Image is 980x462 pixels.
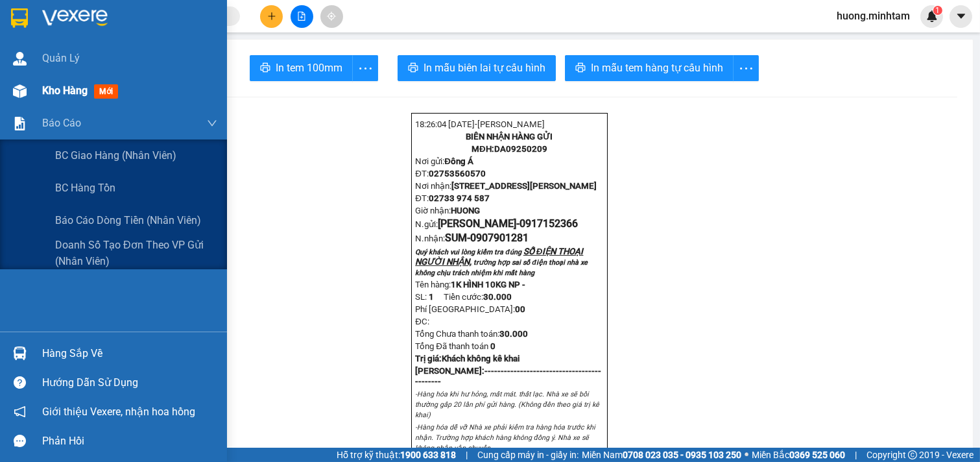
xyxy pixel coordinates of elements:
[11,11,115,27] div: Trạm Đông Á
[591,60,723,76] span: In mẫu tem hàng tự cấu hình
[14,435,26,447] span: message
[13,117,27,130] img: solution-icon
[415,234,529,243] span: N.nhận:
[11,8,28,28] img: logo-vxr
[276,60,342,76] span: In tem 100mm
[353,60,377,77] span: more
[297,12,306,21] span: file-add
[926,10,938,22] img: icon-new-feature
[337,448,456,462] span: Hỗ trợ kỹ thuật:
[415,317,429,326] span: ĐC:
[451,181,597,191] span: [STREET_ADDRESS][PERSON_NAME]
[445,232,470,244] span: SUM-
[13,52,27,66] img: warehouse-icon
[291,5,313,28] button: file-add
[415,169,429,178] span: ĐT:
[124,40,262,56] div: SUM
[55,212,201,228] span: Báo cáo dòng tiền (nhân viên)
[207,118,217,128] span: down
[933,6,942,15] sup: 1
[260,62,270,75] span: printer
[424,60,545,76] span: In mẫu biên lai tự cấu hình
[327,12,336,21] span: aim
[55,147,176,164] span: BC giao hàng (nhân viên)
[13,346,27,360] img: warehouse-icon
[826,8,920,24] span: huong.minhtam
[42,344,217,363] div: Hàng sắp về
[438,217,578,230] span: [PERSON_NAME]-
[515,304,525,314] strong: 0
[415,206,480,215] span: Giờ nhận:
[94,84,118,99] span: mới
[122,82,263,114] div: 30.000
[415,366,601,386] strong: [PERSON_NAME]:--------------------------------------------
[582,448,741,462] span: Miền Nam
[483,292,512,302] span: 30.000
[415,304,525,314] span: Phí [GEOGRAPHIC_DATA]:
[124,11,262,40] div: [GEOGRAPHIC_DATA]
[415,247,583,267] span: SỐ ĐIỆN THOẠI NGƯỜI NHẬN,
[42,84,88,97] span: Kho hàng
[950,5,972,28] button: caret-down
[408,62,418,75] span: printer
[320,5,343,28] button: aim
[466,132,553,141] strong: BIÊN NHẬN HÀNG GỬI
[733,55,759,81] button: more
[415,329,528,339] span: Tổng Chưa thanh toán:
[14,406,26,418] span: notification
[11,12,31,26] span: Gửi:
[477,448,579,462] span: Cung cấp máy in - giấy in:
[745,452,748,457] span: ⚪️
[444,292,512,302] span: Tiền cước:
[42,432,217,451] div: Phản hồi
[472,144,547,154] strong: MĐH:
[398,55,556,81] button: printerIn mẫu biên lai tự cấu hình
[415,181,597,191] span: Nơi nhận:
[42,404,195,420] span: Giới thiệu Vexere, nhận hoa hồng
[415,354,442,363] span: Trị giá:
[451,280,525,289] span: 1K HÌNH 10KG NP -
[442,354,520,363] span: Khách không kê khai
[789,450,845,460] strong: 0369 525 060
[499,329,528,339] span: 30.000
[267,12,276,21] span: plus
[429,193,490,203] span: 02733 974 587
[415,390,599,419] em: -Hàng hóa khi hư hỏng, mất mát. thất lạc. Nhà xe sẽ bồi thường gấp 20 lần phí gửi hàng. (Không đề...
[429,169,486,178] span: 02753560570
[415,280,525,289] span: Tên hàng:
[415,423,595,452] em: -Hàng hóa dễ vỡ Nhà xe phải kiểm tra hàng hóa trước khi nhận. Trường hợp khách hàng không đồng ý....
[734,60,758,77] span: more
[415,156,473,166] span: Nơi gửi:
[444,156,473,166] span: Đông Á
[429,292,434,302] span: 1
[13,84,27,98] img: warehouse-icon
[415,292,427,302] span: SL:
[42,115,81,131] span: Báo cáo
[575,62,586,75] span: printer
[520,304,525,314] span: 0
[623,450,741,460] strong: 0708 023 035 - 0935 103 250
[490,341,496,351] span: 0
[470,232,529,244] span: 0907901281
[415,219,578,229] span: N.gửi:
[955,10,967,22] span: caret-down
[466,448,468,462] span: |
[494,144,547,154] span: DA09250209
[415,258,588,277] span: trường hợp sai số điện thoại nhà xe không chịu trách nhiệm khi mất hàng
[250,55,353,81] button: printerIn tem 100mm
[908,450,917,459] span: copyright
[520,217,578,230] span: 0917152366
[935,6,940,15] span: 1
[415,119,545,129] span: 18:26:04 [DATE]-
[11,27,115,42] div: [PERSON_NAME]
[415,193,429,203] span: ĐT:
[42,50,80,66] span: Quản Lý
[400,450,456,460] strong: 1900 633 818
[477,119,545,129] span: [PERSON_NAME]
[415,341,488,351] span: Tổng Đã thanh toán
[55,237,217,269] span: Doanh số tạo đơn theo VP gửi (nhân viên)
[565,55,734,81] button: printerIn mẫu tem hàng tự cấu hình
[415,248,521,256] span: Quý khách vui lòng kiểm tra đúng
[855,448,857,462] span: |
[124,11,155,25] span: Nhận:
